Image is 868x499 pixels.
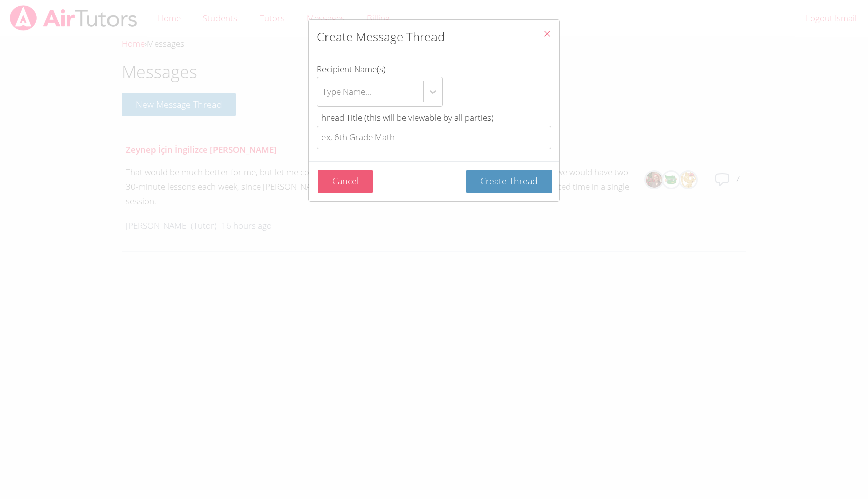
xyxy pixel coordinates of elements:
span: Recipient Name(s) [317,63,386,75]
button: Close [534,20,559,50]
button: Cancel [318,170,373,193]
span: Thread Title (this will be viewable by all parties) [317,112,494,123]
input: Thread Title (this will be viewable by all parties) [317,126,551,149]
span: Create Thread [480,175,538,187]
input: Recipient Name(s)Type Name... [322,80,323,103]
h2: Create Message Thread [317,28,445,46]
button: Create Thread [466,170,552,193]
div: Type Name... [322,84,371,99]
